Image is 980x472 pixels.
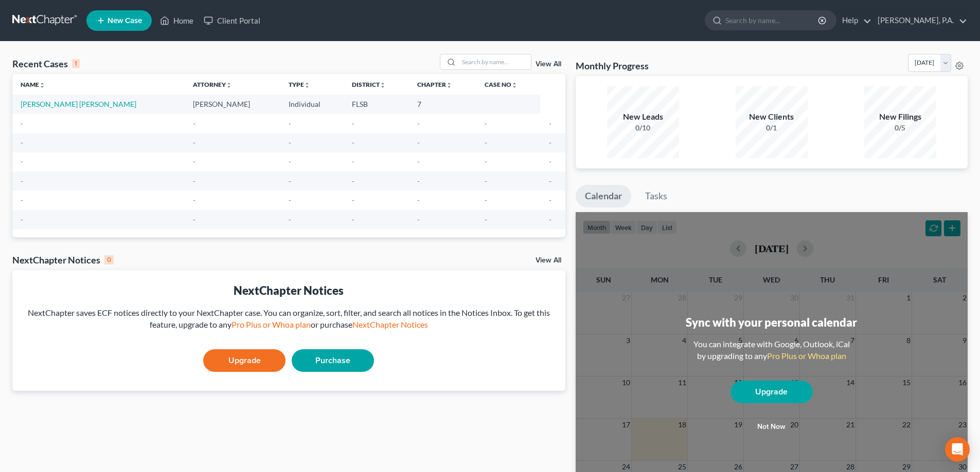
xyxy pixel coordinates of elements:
div: New Filings [864,111,936,123]
div: NextChapter Notices [12,254,114,266]
span: - [193,215,195,224]
span: - [352,196,354,204]
span: - [289,196,291,204]
a: NextChapter Notices [352,319,428,329]
span: - [289,138,291,147]
span: - [485,196,487,204]
span: - [21,119,23,128]
span: - [21,157,23,166]
span: - [21,196,23,204]
a: [PERSON_NAME] [PERSON_NAME] [21,100,136,108]
span: - [289,119,291,128]
div: Sync with your personal calendar [686,314,857,330]
a: View All [536,61,561,68]
span: - [289,157,291,166]
span: - [417,138,420,147]
a: Home [155,11,199,30]
span: - [549,215,551,224]
a: Attorneyunfold_more [193,81,232,88]
div: Open Intercom Messenger [945,437,970,462]
span: - [417,215,420,224]
a: Client Portal [199,11,265,30]
span: - [289,177,291,185]
div: 0/5 [864,123,936,133]
span: - [193,119,195,128]
span: - [21,215,23,224]
i: unfold_more [226,82,232,88]
span: - [485,157,487,166]
a: Districtunfold_more [352,81,386,88]
td: 7 [409,95,476,114]
a: Case Nounfold_more [485,81,518,88]
a: Typeunfold_more [289,81,310,88]
a: Upgrade [203,349,286,372]
a: Help [837,11,871,30]
span: - [417,177,420,185]
span: - [193,157,195,166]
div: 1 [72,59,80,68]
a: Upgrade [730,381,813,403]
span: - [549,157,551,166]
h3: Monthly Progress [576,60,649,72]
a: View All [536,257,561,264]
span: - [352,177,354,185]
span: - [417,196,420,204]
div: 0/10 [607,123,679,133]
div: New Leads [607,111,679,123]
span: - [485,138,487,147]
i: unfold_more [511,82,518,88]
i: unfold_more [380,82,386,88]
span: - [193,196,195,204]
a: Pro Plus or Whoa plan [231,319,311,329]
td: Individual [280,95,343,114]
i: unfold_more [304,82,310,88]
div: NextChapter Notices [21,282,557,298]
div: New Clients [736,111,808,123]
span: - [549,177,551,185]
span: - [21,138,23,147]
div: Recent Cases [12,58,80,70]
a: [PERSON_NAME], P.A. [872,11,967,30]
td: [PERSON_NAME] [185,95,280,114]
div: 0 [104,255,114,265]
div: NextChapter saves ECF notices directly to your NextChapter case. You can organize, sort, filter, ... [21,307,557,331]
span: - [485,215,487,224]
span: - [485,177,487,185]
div: 0/1 [736,123,808,133]
a: Tasks [636,185,676,207]
span: - [289,215,291,224]
input: Search by name... [725,11,819,30]
i: unfold_more [446,82,452,88]
a: Pro Plus or Whoa plan [767,351,846,361]
span: - [417,119,420,128]
span: - [549,138,551,147]
span: - [352,138,354,147]
span: - [352,119,354,128]
span: - [549,119,551,128]
a: Purchase [292,349,374,372]
span: - [193,177,195,185]
div: You can integrate with Google, Outlook, iCal by upgrading to any [689,338,854,362]
span: - [193,138,195,147]
span: New Case [108,17,142,25]
span: - [485,119,487,128]
a: Nameunfold_more [21,81,45,88]
a: Chapterunfold_more [417,81,452,88]
span: - [352,157,354,166]
td: FLSB [344,95,409,114]
i: unfold_more [39,82,45,88]
input: Search by name... [459,54,531,69]
a: Calendar [576,185,631,207]
span: - [549,196,551,204]
button: Not now [730,417,813,437]
span: - [352,215,354,224]
span: - [417,157,420,166]
span: - [21,177,23,185]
